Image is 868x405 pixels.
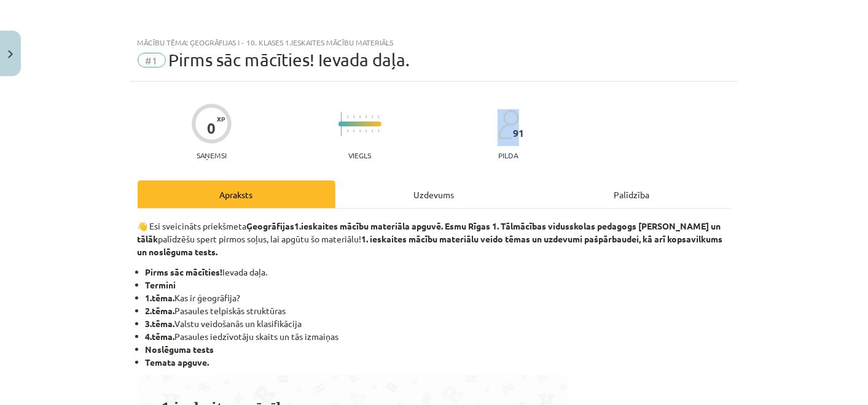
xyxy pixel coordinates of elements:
strong: 1.ieskaites mācību materiāla apguvē. Esmu Rīgas 1. Tālmācības vidusskolas pedagogs [PERSON_NAME] ... [138,220,721,244]
strong: 3.tēma. [146,318,175,329]
strong: 1.tēma. [146,292,175,303]
li: Kas ir ģeogrāfija? [146,291,731,304]
img: icon-close-lesson-0947bae3869378f0d4975bcd49f059093ad1ed9edebbc8119c70593378902aed.svg [8,50,13,58]
img: icon-short-line-57e1e144782c952c97e751825c79c345078a6d821885a25fce030b3d8c18986b.svg [378,115,379,118]
strong: 2.tēma. [146,305,175,316]
li: Valstu veidošanās un klasifikācija [146,317,731,330]
div: Uzdevums [335,180,533,208]
img: icon-short-line-57e1e144782c952c97e751825c79c345078a6d821885a25fce030b3d8c18986b.svg [359,115,361,118]
img: icon-short-line-57e1e144782c952c97e751825c79c345078a6d821885a25fce030b3d8c18986b.svg [378,129,379,133]
span: #1 [138,53,166,67]
div: Palīdzība [533,180,731,208]
strong: Ģeogrāfijas [247,220,295,231]
span: Pirms sāc mācīties! Ievada daļa. [169,50,410,70]
img: icon-long-line-d9ea69661e0d244f92f715978eff75569469978d946b2353a9bb055b3ed8787d.svg [341,112,342,136]
img: icon-short-line-57e1e144782c952c97e751825c79c345078a6d821885a25fce030b3d8c18986b.svg [366,129,367,133]
strong: 4.tēma. [146,331,175,342]
strong: Pirms sāc mācīties! [146,266,223,277]
p: pilda [498,151,518,160]
div: Apraksts [138,180,335,208]
span: XP [217,115,225,122]
img: icon-short-line-57e1e144782c952c97e751825c79c345078a6d821885a25fce030b3d8c18986b.svg [359,129,361,133]
strong: Temata apguve. [146,357,209,368]
img: icon-short-line-57e1e144782c952c97e751825c79c345078a6d821885a25fce030b3d8c18986b.svg [372,115,373,118]
div: 0 [207,120,216,137]
p: Saņemsi [192,151,232,160]
strong: Termini [146,279,176,290]
li: Pasaules iedzīvotāju skaits un tās izmaiņas [146,330,731,343]
p: Viegls [348,151,371,160]
img: icon-short-line-57e1e144782c952c97e751825c79c345078a6d821885a25fce030b3d8c18986b.svg [372,129,373,133]
li: Pasaules telpiskās struktūras [146,304,731,317]
div: Mācību tēma: Ģeogrāfijas i - 10. klases 1.ieskaites mācību materiāls [138,38,731,47]
p: 👋 Esi sveicināts priekšmeta palīdzēšu spert pirmos soļus, lai apgūtu šo materiālu! [138,220,731,258]
span: 91 [513,128,524,139]
strong: 1. ieskaites mācību materiālu veido tēmas un uzdevumi pašpārbaudei, kā arī kopsavilkums un noslēg... [138,233,723,257]
img: icon-short-line-57e1e144782c952c97e751825c79c345078a6d821885a25fce030b3d8c18986b.svg [353,129,354,133]
li: Ievada daļa. [146,266,731,279]
img: icon-short-line-57e1e144782c952c97e751825c79c345078a6d821885a25fce030b3d8c18986b.svg [347,115,348,118]
strong: Noslēguma tests [146,344,214,355]
img: icon-short-line-57e1e144782c952c97e751825c79c345078a6d821885a25fce030b3d8c18986b.svg [366,115,367,118]
img: icon-short-line-57e1e144782c952c97e751825c79c345078a6d821885a25fce030b3d8c18986b.svg [347,129,348,133]
img: students-c634bb4e5e11cddfef0936a35e636f08e4e9abd3cc4e673bd6f9a4125e45ecb1.svg [498,109,519,140]
img: icon-short-line-57e1e144782c952c97e751825c79c345078a6d821885a25fce030b3d8c18986b.svg [353,115,354,118]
